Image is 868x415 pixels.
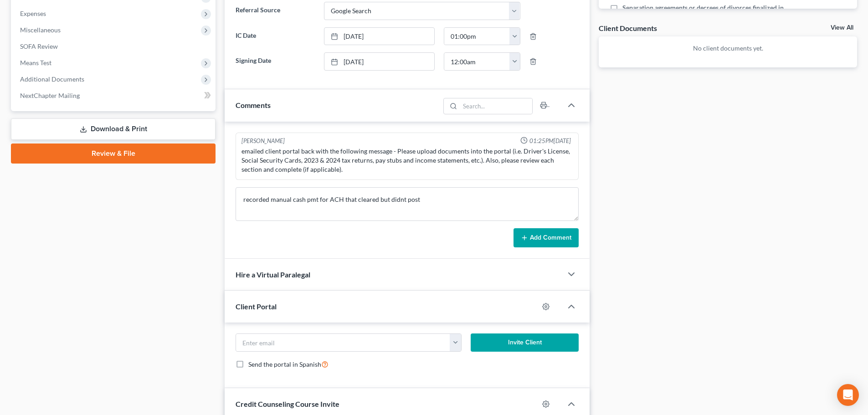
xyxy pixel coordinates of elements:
span: SOFA Review [20,42,58,50]
button: Invite Client [471,333,579,352]
input: -- : -- [444,53,510,70]
label: Signing Date [231,52,319,71]
span: Send the portal in Spanish [248,360,321,368]
a: Download & Print [11,118,216,140]
a: [DATE] [324,53,434,70]
span: Additional Documents [20,75,84,83]
span: Hire a Virtual Paralegal [236,270,310,279]
input: Search... [460,98,533,114]
div: [PERSON_NAME] [241,137,285,145]
input: -- : -- [444,28,510,45]
span: Credit Counseling Course Invite [236,400,339,408]
label: Referral Source [231,2,319,20]
span: Comments [236,101,271,109]
span: 01:25PM[DATE] [529,137,571,145]
span: NextChapter Mailing [20,92,80,99]
div: Client Documents [599,23,657,33]
span: Means Test [20,59,51,67]
a: [DATE] [324,28,434,45]
input: Enter email [236,334,450,351]
p: No client documents yet. [606,44,850,53]
button: Add Comment [514,228,579,247]
a: Review & File [11,143,216,164]
a: SOFA Review [13,38,216,55]
div: emailed client portal back with the following message - Please upload documents into the portal (... [241,147,573,174]
span: Miscellaneous [20,26,61,34]
a: View All [831,25,853,31]
span: Separation agreements or decrees of divorces finalized in the past 2 years [622,3,785,21]
span: Client Portal [236,302,277,311]
div: Open Intercom Messenger [837,384,859,406]
label: IC Date [231,27,319,46]
span: Expenses [20,10,46,17]
a: NextChapter Mailing [13,87,216,104]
